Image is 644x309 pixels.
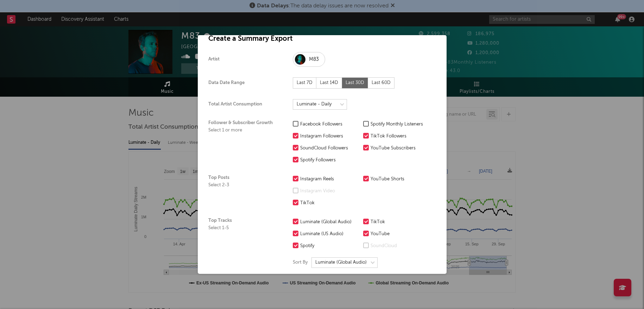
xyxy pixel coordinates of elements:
[371,218,430,226] div: TikTok
[371,120,430,129] div: Spotify Monthly Listeners
[208,120,279,165] div: Follower & Subscriber Growth
[293,258,308,267] label: Sort By
[371,144,430,153] div: YouTube Subscribers
[208,128,279,133] div: Select 1 or more
[309,55,319,64] div: M83
[300,218,360,226] div: Luminate (Global Audio)
[208,57,279,62] div: Artist
[208,175,279,207] div: Top Posts
[300,120,360,129] div: Facebook Followers
[208,35,436,43] h1: Create a Summary Export
[300,156,360,165] div: Spotify Followers
[371,242,430,250] div: SoundCloud
[300,242,360,250] div: Spotify
[208,80,279,86] div: Data Date Range
[300,144,360,153] div: SoundCloud Followers
[300,132,360,141] div: Instagram Followers
[342,77,368,89] div: Last 30D
[300,230,360,238] div: Luminate (US Audio)
[293,77,316,89] div: Last 7D
[208,182,279,188] div: Select 2-3
[300,187,360,195] div: Instagram Video
[208,102,279,107] div: Total Artist Consumption
[316,77,342,89] div: Last 14D
[371,230,430,238] div: YouTube
[371,132,430,141] div: TikTok Followers
[208,225,279,231] div: Select 1-5
[371,175,430,184] div: YouTube Shorts
[208,218,279,268] div: Top Tracks
[368,77,394,89] div: Last 60D
[300,175,360,184] div: Instagram Reels
[300,199,360,207] div: TikTok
